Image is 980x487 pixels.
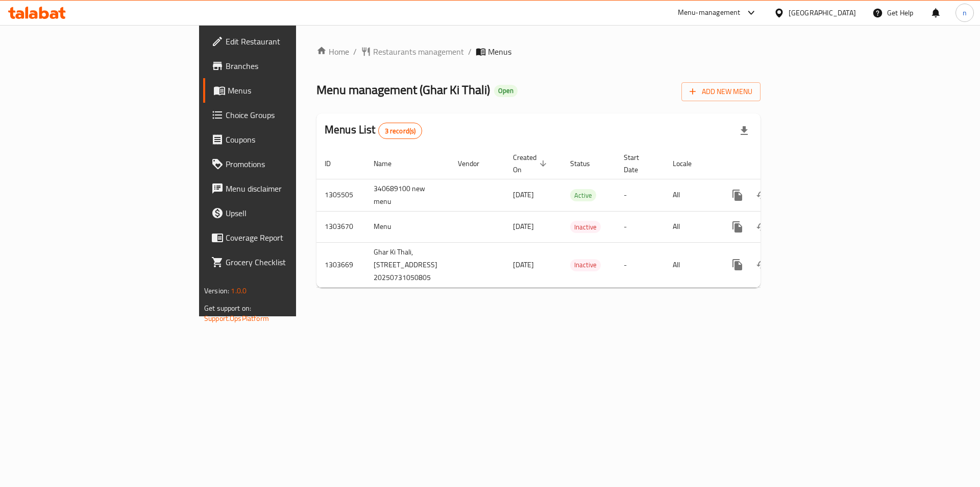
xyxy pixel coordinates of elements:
td: - [616,242,665,287]
span: Locale [673,157,705,170]
button: Change Status [750,252,774,277]
span: Start Date [624,151,652,176]
span: Add New Menu [690,85,752,98]
span: Menu management ( Ghar Ki Thali ) [316,78,490,101]
span: Upsell [226,207,355,219]
a: Coupons [203,127,363,152]
span: 3 record(s) [379,126,422,136]
td: 340689100 new menu [365,179,450,211]
span: Edit Restaurant [226,35,355,48]
a: Promotions [203,152,363,176]
span: Choice Groups [226,109,355,121]
div: Menu-management [678,7,741,19]
span: [DATE] [513,220,534,233]
button: Change Status [750,215,774,239]
span: Branches [226,60,355,72]
span: Open [494,86,518,95]
span: [DATE] [513,188,534,201]
div: Open [494,85,518,97]
span: Vendor [458,157,493,170]
a: Grocery Checklist [203,250,363,274]
span: Coverage Report [226,231,355,244]
span: ID [325,157,344,170]
span: Menus [228,84,355,97]
span: [DATE] [513,258,534,271]
li: / [468,45,472,58]
div: Inactive [570,221,601,233]
span: Version: [204,284,229,297]
a: Menus [203,78,363,103]
td: All [665,179,717,211]
div: Export file [732,119,756,143]
button: more [725,183,750,207]
a: Restaurants management [361,45,464,58]
span: Promotions [226,158,355,170]
td: All [665,211,717,242]
span: Get support on: [204,302,251,315]
span: n [963,7,967,18]
h2: Menus List [325,122,422,139]
span: Grocery Checklist [226,256,355,268]
td: - [616,179,665,211]
span: Inactive [570,221,601,233]
td: All [665,242,717,287]
button: more [725,215,750,239]
a: Coverage Report [203,225,363,250]
span: Coupons [226,133,355,146]
td: - [616,211,665,242]
span: Name [374,157,405,170]
a: Menu disclaimer [203,176,363,201]
a: Edit Restaurant [203,29,363,54]
span: Menu disclaimer [226,182,355,195]
a: Choice Groups [203,103,363,127]
td: Menu [365,211,450,242]
span: Menus [488,45,511,58]
span: Status [570,157,603,170]
table: enhanced table [316,148,831,288]
span: Restaurants management [373,45,464,58]
button: Change Status [750,183,774,207]
a: Support.OpsPlatform [204,312,269,325]
td: Ghar Ki Thali, [STREET_ADDRESS] 20250731050805 [365,242,450,287]
a: Upsell [203,201,363,225]
button: Add New Menu [681,82,761,101]
div: Total records count [378,123,423,139]
th: Actions [717,148,831,179]
div: [GEOGRAPHIC_DATA] [789,7,856,18]
span: 1.0.0 [231,284,247,297]
span: Inactive [570,259,601,271]
a: Branches [203,54,363,78]
nav: breadcrumb [316,45,761,58]
span: Created On [513,151,550,176]
button: more [725,252,750,277]
span: Active [570,190,596,201]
